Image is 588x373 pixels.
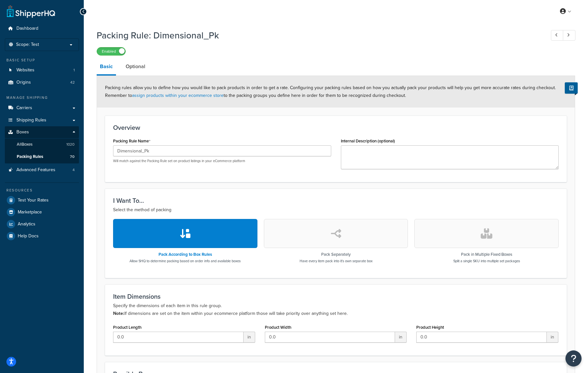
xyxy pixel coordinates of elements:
[16,26,38,31] span: Dashboard
[113,302,559,317] p: Specify the dimensions of each item in this rule group. If dimensions are set on the item within ...
[16,105,32,111] span: Carriers
[265,325,291,330] label: Product Width
[113,293,559,300] h3: Item Dimensions
[5,151,79,163] a: Packing Rules70
[73,67,75,73] span: 1
[453,252,520,257] h3: Pack in Multiple Fixed Boxes
[5,126,79,138] a: Boxes
[130,258,241,264] p: Allow SHQ to determine packing based on order info and available boxes
[5,57,79,63] div: Basic Setup
[113,197,559,204] h3: I Want To...
[5,64,79,76] a: Websites1
[70,80,75,85] span: 42
[341,139,395,143] label: Internal Description (optional)
[5,151,79,163] li: Packing Rules
[16,130,29,135] span: Boxes
[113,159,331,163] p: Will match against the Packing Rule set on product listings in your eCommerce platform
[5,218,79,230] a: Analytics
[5,23,79,35] a: Dashboard
[16,118,46,123] span: Shipping Rules
[18,210,42,215] span: Marketplace
[105,84,556,99] span: Packing rules allow you to define how you would like to pack products in order to get a rate. Con...
[300,252,372,257] h3: Pack Separately
[16,42,39,47] span: Scope: Test
[113,310,124,317] b: Note:
[17,154,43,160] span: Packing Rules
[5,114,79,126] a: Shipping Rules
[453,258,520,264] p: Split a single SKU into multiple set packages
[72,167,75,173] span: 4
[5,77,79,88] a: Origins42
[5,206,79,218] a: Marketplace
[416,325,444,330] label: Product Height
[16,67,34,73] span: Websites
[5,64,79,76] li: Websites
[18,222,35,227] span: Analytics
[130,252,241,257] h3: Pack According to Box Rules
[17,142,33,147] span: All Boxes
[70,154,74,160] span: 70
[395,332,407,343] span: in
[300,258,372,264] p: Have every item pack into it's own separate box
[5,164,79,176] li: Advanced Features
[97,29,539,42] h1: Packing Rule: Dimensional_Pk
[113,206,559,214] p: Select the method of packing
[5,77,79,88] li: Origins
[565,82,578,94] button: Show Help Docs
[565,350,582,367] button: Open Resource Center
[5,164,79,176] a: Advanced Features4
[551,30,564,41] a: Previous Record
[122,59,149,74] a: Optional
[113,124,559,131] h3: Overview
[5,95,79,100] div: Manage Shipping
[5,126,79,163] li: Boxes
[113,139,150,144] label: Packing Rule Name
[5,102,79,114] a: Carriers
[18,233,39,239] span: Help Docs
[66,142,74,147] span: 1020
[97,47,125,55] label: Enabled
[5,188,79,193] div: Resources
[113,325,141,330] label: Product Length
[563,30,575,41] a: Next Record
[5,139,79,150] a: AllBoxes1020
[18,198,49,203] span: Test Your Rates
[16,80,31,85] span: Origins
[547,332,558,343] span: in
[244,332,255,343] span: in
[132,92,224,99] a: assign products within your ecommerce store
[16,167,55,173] span: Advanced Features
[5,194,79,206] a: Test Your Rates
[5,230,79,242] a: Help Docs
[97,59,116,76] a: Basic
